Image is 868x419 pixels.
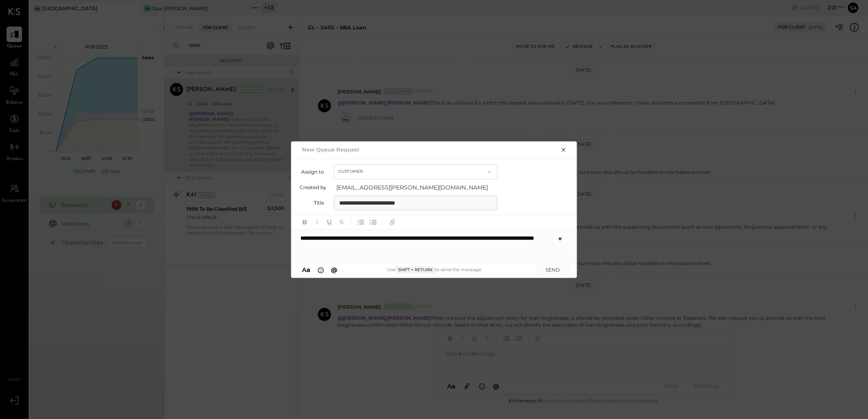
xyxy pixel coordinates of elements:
[300,184,327,190] label: Created by
[356,217,366,227] button: Unordered List
[396,266,435,274] span: Shift + Return
[329,265,340,274] button: @
[537,264,569,275] button: SEND
[336,217,347,227] button: Strikethrough
[312,217,322,227] button: Italic
[387,217,398,227] button: Add URL
[368,217,378,227] button: Ordered List
[300,217,310,227] button: Bold
[306,266,310,274] span: a
[331,266,338,274] span: @
[302,146,360,153] h2: New Queue Request
[324,217,335,227] button: Underline
[336,183,500,192] span: [EMAIL_ADDRESS][PERSON_NAME][DOMAIN_NAME]
[334,164,497,179] button: Customer
[300,169,324,175] label: Assign to
[300,200,324,206] label: Title
[300,265,313,274] button: Aa
[340,266,528,274] div: Use to send the message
